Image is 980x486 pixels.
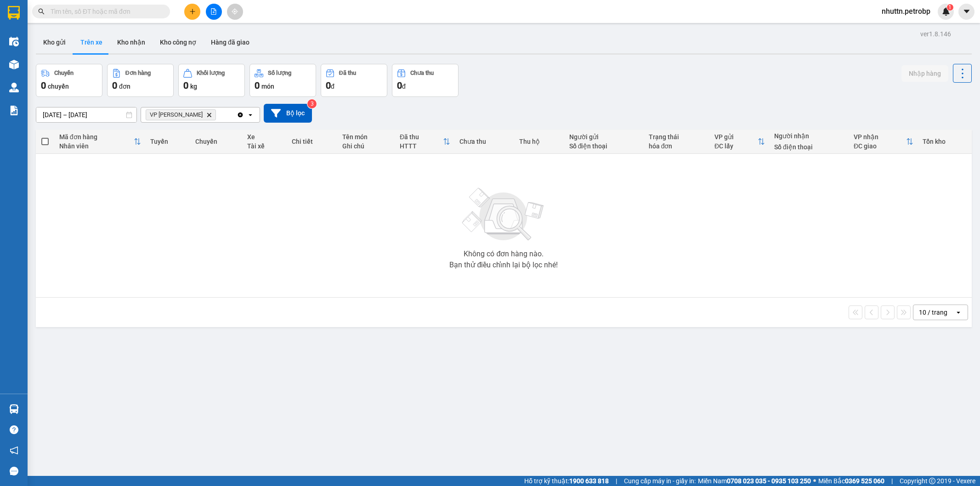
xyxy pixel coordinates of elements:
[227,4,243,20] button: aim
[119,83,130,90] span: đơn
[901,65,948,82] button: Nhập hàng
[942,7,950,16] img: icon-new-feature
[624,476,696,486] span: Cung cấp máy in - giấy in:
[395,130,455,154] th: Toggle SortBy
[818,476,884,486] span: Miền Bắc
[36,107,136,122] input: Select a date range.
[774,132,844,140] div: Người nhận
[38,8,45,15] span: search
[955,309,962,316] svg: open
[891,476,893,486] span: |
[569,142,640,150] div: Số điện thoại
[255,80,260,91] span: 0
[184,4,200,20] button: plus
[292,138,333,145] div: Chi tiết
[247,133,283,141] div: Xe
[107,64,174,97] button: Đơn hàng0đơn
[331,83,334,90] span: đ
[307,99,317,108] sup: 3
[342,133,391,141] div: Tên món
[48,83,69,90] span: chuyến
[400,142,443,150] div: HTTT
[9,404,19,414] img: warehouse-icon
[36,31,73,53] button: Kho gửi
[206,4,222,20] button: file-add
[920,29,951,39] div: ver 1.8.146
[649,142,705,150] div: hóa đơn
[410,70,434,76] div: Chưa thu
[616,476,617,486] span: |
[110,31,153,53] button: Kho nhận
[55,130,146,154] th: Toggle SortBy
[10,467,18,475] span: message
[449,261,558,269] div: Bạn thử điều chỉnh lại bộ lọc nhé!
[73,31,110,53] button: Trên xe
[958,4,974,20] button: caret-down
[8,6,20,20] img: logo-vxr
[321,64,387,97] button: Đã thu0đ
[150,138,186,145] div: Tuyến
[458,182,549,247] img: svg+xml;base64,PHN2ZyBjbGFzcz0ibGlzdC1wbHVnX19zdmciIHhtbG5zPSJodHRwOi8vd3d3LnczLm9yZy8yMDAwL3N2Zy...
[402,83,406,90] span: đ
[125,70,151,76] div: Đơn hàng
[519,138,560,145] div: Thu hộ
[237,111,244,119] svg: Clear all
[264,104,312,123] button: Bộ lọc
[178,64,245,97] button: Khối lượng0kg
[649,133,705,141] div: Trạng thái
[210,8,217,15] span: file-add
[698,476,811,486] span: Miền Nam
[326,80,331,91] span: 0
[459,138,510,145] div: Chưa thu
[464,250,544,258] div: Không có đơn hàng nào.
[41,80,46,91] span: 0
[268,70,291,76] div: Số lượng
[195,138,238,145] div: Chuyến
[247,142,283,150] div: Tài xế
[710,130,770,154] th: Toggle SortBy
[845,477,884,485] strong: 0369 525 060
[232,8,238,15] span: aim
[190,83,197,90] span: kg
[947,4,953,11] sup: 1
[59,142,134,150] div: Nhân viên
[929,478,935,484] span: copyright
[9,106,19,115] img: solution-icon
[339,70,356,76] div: Đã thu
[923,138,967,145] div: Tồn kho
[51,6,159,17] input: Tìm tên, số ĐT hoặc mã đơn
[10,425,18,434] span: question-circle
[9,37,19,46] img: warehouse-icon
[849,130,918,154] th: Toggle SortBy
[218,110,219,119] input: Selected VP Đức Liễu.
[36,64,102,97] button: Chuyến0chuyến
[261,83,274,90] span: món
[400,133,443,141] div: Đã thu
[9,60,19,69] img: warehouse-icon
[10,446,18,455] span: notification
[854,142,906,150] div: ĐC giao
[569,477,609,485] strong: 1900 633 818
[153,31,204,53] button: Kho công nợ
[150,111,203,119] span: VP Đức Liễu
[197,70,225,76] div: Khối lượng
[774,143,844,151] div: Số điện thoại
[9,83,19,92] img: warehouse-icon
[249,64,316,97] button: Số lượng0món
[854,133,906,141] div: VP nhận
[112,80,117,91] span: 0
[392,64,459,97] button: Chưa thu0đ
[963,7,971,16] span: caret-down
[569,133,640,141] div: Người gửi
[59,133,134,141] div: Mã đơn hàng
[247,111,254,119] svg: open
[54,70,74,76] div: Chuyến
[813,479,816,483] span: ⚪️
[948,4,952,11] span: 1
[397,80,402,91] span: 0
[206,112,212,118] svg: Delete
[204,31,257,53] button: Hàng đã giao
[183,80,188,91] span: 0
[727,477,811,485] strong: 0708 023 035 - 0935 103 250
[524,476,609,486] span: Hỗ trợ kỹ thuật:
